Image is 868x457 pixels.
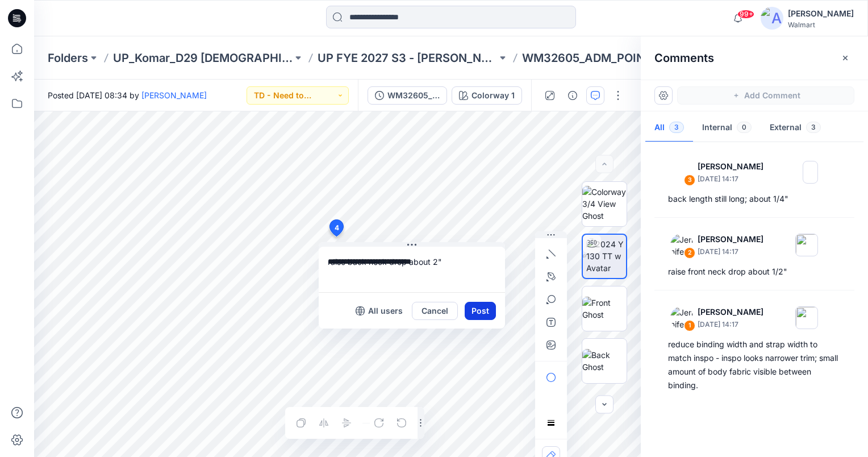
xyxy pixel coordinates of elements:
[318,50,497,66] a: UP FYE 2027 S3 - [PERSON_NAME] D29 [DEMOGRAPHIC_DATA] Sleepwear
[684,247,695,259] div: 2
[761,7,783,30] img: avatar
[368,304,403,318] p: All users
[698,160,771,173] p: [PERSON_NAME]
[412,302,458,320] button: Cancel
[582,297,627,321] img: Front Ghost
[564,86,582,105] button: Details
[693,114,761,143] button: Internal
[48,89,207,101] span: Posted [DATE] 08:34 by
[670,306,693,329] img: Jennifer Yerkes
[698,305,763,319] p: [PERSON_NAME]
[761,114,830,143] button: External
[668,338,841,392] div: reduce binding width and strap width to match inspo - inspo looks narrower trim; small amount of ...
[522,50,702,66] p: WM32605_ADM_POINTELLE TANK
[586,238,626,274] img: 2024 Y 130 TT w Avatar
[698,173,771,185] p: [DATE] 14:17
[48,50,88,66] a: Folders
[806,122,821,133] span: 3
[669,122,684,133] span: 3
[582,349,627,373] img: Back Ghost
[788,7,854,20] div: [PERSON_NAME]
[698,232,763,246] p: [PERSON_NAME]
[737,10,754,19] span: 99+
[668,265,841,279] div: raise front neck drop about 1/2"
[113,50,293,66] a: UP_Komar_D29 [DEMOGRAPHIC_DATA] Sleep
[654,51,714,65] h2: Comments
[668,192,841,206] div: back length still long; about 1/4"
[698,246,763,257] p: [DATE] 14:17
[737,122,752,133] span: 0
[670,234,693,256] img: Jennifer Yerkes
[335,223,339,233] span: 4
[684,175,695,186] div: 3
[471,89,515,102] div: Colorway 1
[351,302,407,320] button: All users
[788,20,854,29] div: Walmart
[465,302,496,320] button: Post
[141,90,207,100] a: [PERSON_NAME]
[452,86,522,105] button: Colorway 1
[645,114,693,143] button: All
[698,319,763,330] p: [DATE] 14:17
[670,161,693,184] img: Jennifer Yerkes
[684,320,695,331] div: 1
[677,86,854,105] button: Add Comment
[368,86,447,105] button: WM32605_ADM_POINTELLE TANK
[582,186,627,222] img: Colorway 3/4 View Ghost
[387,89,440,102] div: WM32605_ADM_POINTELLE TANK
